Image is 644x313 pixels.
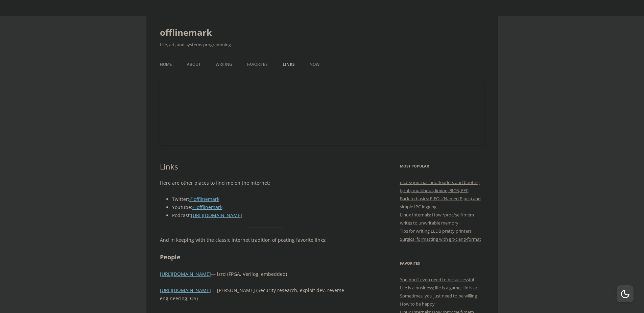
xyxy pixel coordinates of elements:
a: How to be happy [400,301,435,307]
li: Podcast: [172,211,371,219]
img: offlinemark [160,80,484,145]
h3: Most Popular [400,162,484,170]
a: Home [160,57,172,72]
a: @offlinemark [192,204,222,210]
a: You don’t even need to be successful [400,277,474,283]
a: Back to basics: FIFOs (Named Pipes) and simple IPC logging [400,195,481,210]
a: Now [310,57,319,72]
a: Tips for writing LLDB pretty printers [400,228,472,234]
a: offlinemark [160,24,212,41]
h3: Favorites [400,259,484,267]
p: And in keeping with the classic internet tradition of posting favorite links: [160,236,371,244]
a: Life is a business; life is a game; life is art [400,285,479,291]
a: [URL][DOMAIN_NAME] [160,271,211,277]
a: Linux Internals: How /proc/self/mem writes to unwritable memory [400,212,474,226]
a: osdev journal: bootloaders and booting (grub, multiboot, limine, BIOS, EFI) [400,179,480,193]
a: About [187,57,201,72]
a: [URL][DOMAIN_NAME] [160,287,211,293]
h2: People [160,252,371,262]
a: Links [283,57,295,72]
p: — [PERSON_NAME] (Security research, exploit dev, reverse engineering, OS) [160,286,371,303]
a: Surgical formatting with git-clang-format [400,236,481,242]
li: Twitter: [172,195,371,203]
li: Youtube: [172,203,371,211]
p: — lzrd (FPGA, Verilog, embedded) [160,270,371,278]
a: [URL][DOMAIN_NAME] [191,212,242,218]
a: @offlinemark [189,196,219,202]
h2: Life, art, and systems programming [160,41,484,49]
p: Here are other places to find me on the internet: [160,179,371,187]
a: Sometimes, you just need to be willing [400,293,477,299]
h1: Links [160,162,371,171]
a: Writing [216,57,232,72]
a: Favorites [247,57,268,72]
